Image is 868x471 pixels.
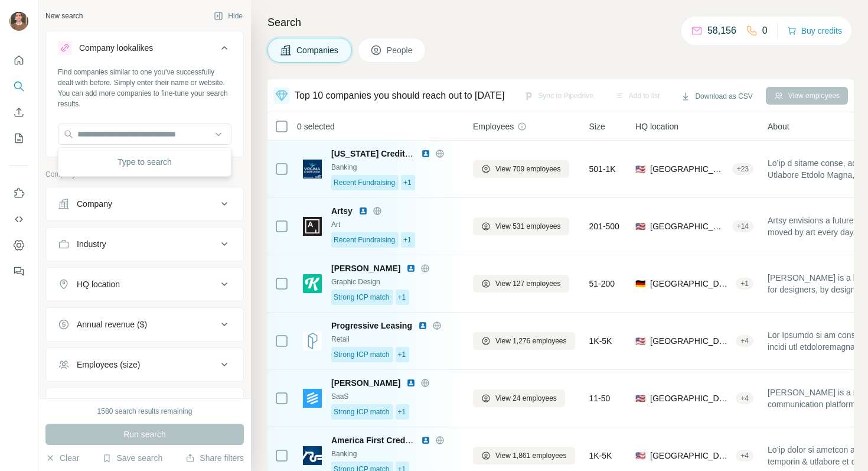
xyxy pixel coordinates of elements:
div: Employees (size) [77,359,140,371]
img: Logo of Artsy [303,217,322,236]
button: Feedback [9,261,28,282]
div: New search [45,11,83,21]
h4: Search [267,14,854,31]
button: Technologies [46,391,243,419]
span: 🇩🇪 [635,278,645,290]
img: Logo of Kittl [303,274,322,293]
p: 0 [762,24,768,38]
button: View 1,276 employees [473,332,575,350]
span: 51-200 [589,278,615,290]
span: Artsy [331,205,353,217]
button: Company lookalikes [46,34,243,67]
div: SaaS [331,391,459,402]
span: Companies [296,44,340,56]
span: +1 [398,292,406,303]
div: HQ location [77,278,120,290]
span: Progressive Leasing [331,320,412,332]
div: 1580 search results remaining [97,406,192,417]
span: [GEOGRAPHIC_DATA], [US_STATE] [650,163,727,175]
div: Industry [77,238,106,250]
span: Strong ICP match [334,407,390,417]
span: [GEOGRAPHIC_DATA], [US_STATE] [650,450,731,462]
button: Share filters [185,452,244,464]
span: Recent Fundraising [334,235,395,245]
span: HQ location [635,121,678,132]
button: Save search [102,452,162,464]
span: [GEOGRAPHIC_DATA], [US_STATE] [650,220,727,232]
span: [PERSON_NAME] [331,262,400,274]
p: Company information [45,169,244,180]
span: 🇺🇸 [635,392,645,404]
span: View 127 employees [495,278,561,289]
div: Art [331,219,459,230]
button: View 1,861 employees [473,447,575,464]
img: Logo of Progressive Leasing [303,332,322,350]
div: + 1 [736,278,753,289]
span: +1 [398,349,406,360]
span: [GEOGRAPHIC_DATA], [GEOGRAPHIC_DATA] [650,278,731,290]
div: Type to search [61,150,229,174]
img: LinkedIn logo [421,149,430,158]
span: Strong ICP match [334,292,390,303]
button: View 531 employees [473,217,569,235]
p: 58,156 [707,24,736,38]
img: Avatar [9,12,28,31]
div: Banking [331,162,459,173]
span: 1K-5K [589,335,612,347]
span: 🇺🇸 [635,335,645,347]
span: 🇺🇸 [635,163,645,175]
span: View 1,861 employees [495,450,567,461]
span: People [387,44,414,56]
div: Banking [331,449,459,459]
span: 🇺🇸 [635,450,645,462]
img: LinkedIn logo [358,206,368,216]
button: View 709 employees [473,160,569,178]
span: View 709 employees [495,164,561,174]
img: Logo of Virginia Credit Union [303,160,322,178]
span: +1 [403,177,412,188]
button: HQ location [46,270,243,298]
button: Employees (size) [46,350,243,379]
button: Dashboard [9,235,28,256]
span: [GEOGRAPHIC_DATA], [US_STATE] [650,335,731,347]
span: +1 [398,407,406,417]
span: Employees [473,121,514,132]
span: [US_STATE] Credit Union [331,149,430,158]
span: 11-50 [589,392,611,404]
div: Graphic Design [331,277,459,287]
img: LinkedIn logo [421,436,430,445]
div: Annual revenue ($) [77,319,147,330]
button: Use Surfe API [9,209,28,230]
span: 1K-5K [589,450,612,462]
button: Annual revenue ($) [46,310,243,339]
div: + 4 [736,393,753,404]
button: Clear [45,452,79,464]
span: View 24 employees [495,393,557,404]
div: + 14 [732,221,753,232]
span: Recent Fundraising [334,177,395,188]
div: Company lookalikes [79,42,153,54]
button: Use Surfe on LinkedIn [9,183,28,204]
span: 🇺🇸 [635,220,645,232]
img: LinkedIn logo [418,321,428,330]
span: About [768,121,789,132]
span: 501-1K [589,163,616,175]
button: Industry [46,230,243,258]
div: + 23 [732,164,753,174]
div: Retail [331,334,459,345]
span: View 531 employees [495,221,561,232]
div: Find companies similar to one you've successfully dealt with before. Simply enter their name or w... [58,67,231,109]
button: Hide [205,7,251,25]
button: Quick start [9,50,28,71]
span: View 1,276 employees [495,336,567,346]
span: 201-500 [589,220,619,232]
img: Logo of America First Credit Union [303,446,322,465]
button: View 24 employees [473,389,565,407]
img: Logo of Beamer [303,389,322,408]
div: + 4 [736,336,753,346]
div: Company [77,198,112,210]
span: [GEOGRAPHIC_DATA], [US_STATE] [650,392,731,404]
button: Search [9,76,28,97]
span: America First Credit Union [331,436,436,445]
button: Company [46,190,243,218]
